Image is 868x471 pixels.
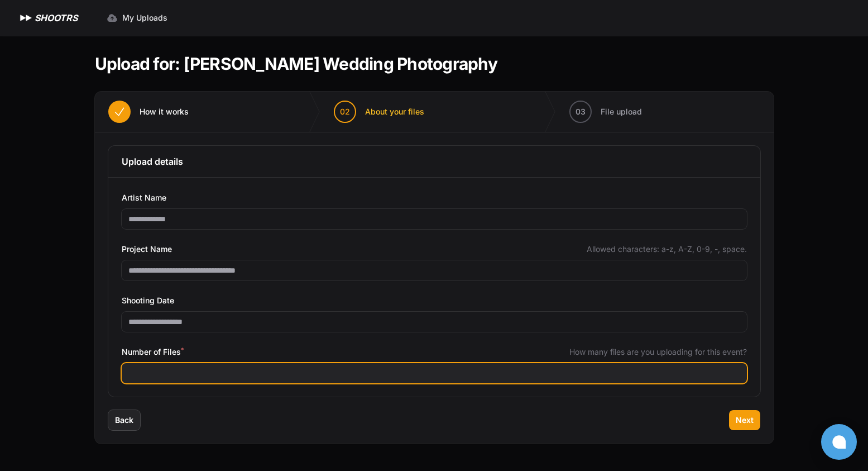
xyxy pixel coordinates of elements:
span: Number of Files [122,345,184,359]
span: Back [115,415,133,426]
h3: Upload details [122,155,747,168]
button: Back [108,410,140,430]
span: How many files are you uploading for this event? [569,346,747,358]
span: How it works [140,106,189,117]
span: About your files [365,106,424,117]
a: SHOOTRS SHOOTRS [18,11,78,25]
span: Shooting Date [122,294,174,307]
span: File upload [601,106,642,117]
button: Next [729,410,760,430]
button: Open chat window [821,424,857,460]
span: 03 [576,106,586,117]
a: My Uploads [100,8,174,28]
button: 03 File upload [556,92,655,132]
span: 02 [340,106,350,117]
span: Artist Name [122,191,166,204]
button: 02 About your files [320,92,438,132]
span: Project Name [122,242,172,256]
h1: Upload for: [PERSON_NAME] Wedding Photography [95,54,497,74]
img: SHOOTRS [18,11,35,25]
h1: SHOOTRS [35,11,78,25]
span: Allowed characters: a-z, A-Z, 0-9, -, space. [587,244,747,255]
button: How it works [95,92,202,132]
span: Next [736,415,754,426]
span: My Uploads [122,12,167,23]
